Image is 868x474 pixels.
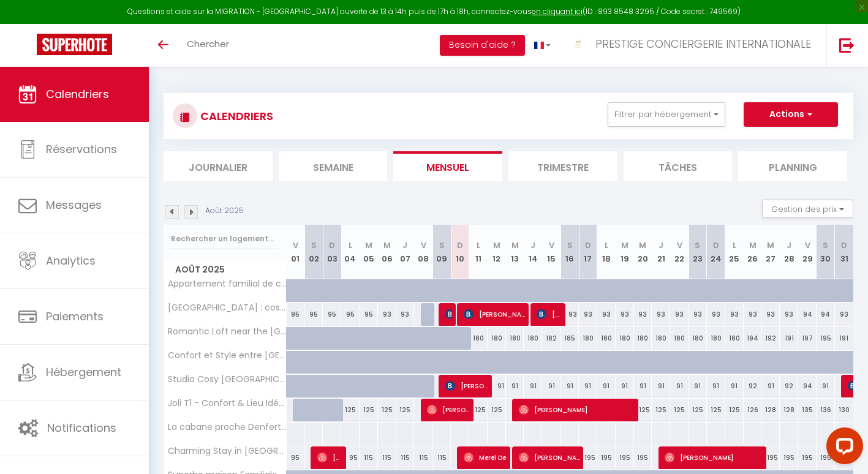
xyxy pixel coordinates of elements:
div: 180 [597,327,616,350]
div: 128 [761,399,780,421]
th: 31 [835,225,853,279]
abbr: M [511,239,519,251]
abbr: L [349,239,352,251]
th: 24 [707,225,725,279]
div: 125 [652,399,670,421]
div: 93 [761,303,780,326]
abbr: D [329,239,335,251]
abbr: V [677,239,682,251]
li: Journalier [164,151,273,181]
div: 195 [597,446,616,469]
div: 125 [378,399,396,421]
img: logout [839,37,855,53]
th: 20 [634,225,652,279]
div: 115 [432,446,451,469]
abbr: V [549,239,554,251]
span: [PERSON_NAME] [665,446,763,469]
abbr: J [402,239,407,251]
button: Besoin d'aide ? [440,35,525,56]
span: [GEOGRAPHIC_DATA] : cosy apartment well-located in the center [166,303,289,312]
abbr: V [805,239,810,251]
li: Trimestre [508,151,617,181]
th: 05 [360,225,378,279]
div: 191 [780,327,798,350]
div: 95 [287,303,305,326]
span: Paiements [46,309,104,324]
div: 180 [689,327,707,350]
span: Appartement familial de charme - Cœur de [GEOGRAPHIC_DATA] [166,279,289,288]
th: 02 [304,225,323,279]
div: 180 [506,327,524,350]
div: 125 [725,399,744,421]
div: 136 [817,399,835,421]
div: 115 [360,446,378,469]
li: Tâches [624,151,733,181]
abbr: S [311,239,317,251]
th: 12 [488,225,506,279]
li: Planning [738,151,847,181]
div: 93 [835,303,853,326]
span: Charming Stay in [GEOGRAPHIC_DATA] [166,446,289,456]
div: 93 [725,303,744,326]
th: 04 [341,225,360,279]
div: 95 [323,303,341,326]
div: 95 [360,303,378,326]
th: 07 [396,225,415,279]
div: 95 [341,303,360,326]
span: [PERSON_NAME] [445,374,488,397]
th: 29 [798,225,817,279]
div: 128 [780,399,798,421]
div: 115 [414,446,432,469]
div: 91 [761,375,780,397]
span: [PERSON_NAME] [427,398,470,421]
th: 28 [780,225,798,279]
div: 94 [817,303,835,326]
div: 93 [560,303,579,326]
div: 135 [798,399,817,421]
abbr: J [787,239,791,251]
div: 180 [524,327,542,350]
div: 180 [707,327,725,350]
abbr: D [585,239,591,251]
button: Actions [744,102,838,127]
div: 195 [761,446,780,469]
abbr: L [605,239,608,251]
li: Semaine [279,151,388,181]
div: 126 [744,399,762,421]
div: 93 [780,303,798,326]
span: Romantic Loft near the [GEOGRAPHIC_DATA] [166,327,289,336]
span: Joli T1 - Confort & Lieu Idéal ! [166,399,289,408]
th: 06 [378,225,396,279]
th: 18 [597,225,616,279]
span: Réservations [46,141,117,157]
span: Hébergement [46,364,121,380]
div: 197 [798,327,817,350]
div: 115 [396,446,415,469]
abbr: M [767,239,774,251]
div: 91 [652,375,670,397]
div: 93 [652,303,670,326]
div: 180 [488,327,506,350]
li: Mensuel [393,151,502,181]
div: 195 [579,446,597,469]
a: Chercher [178,24,238,67]
span: Chercher [187,37,229,50]
button: Filtrer par hébergement [608,102,725,127]
abbr: S [695,239,700,251]
input: Rechercher un logement... [171,228,279,250]
th: 09 [432,225,451,279]
div: 91 [524,375,542,397]
span: [PERSON_NAME] [537,303,561,326]
div: 91 [560,375,579,397]
div: 91 [542,375,560,397]
div: 93 [707,303,725,326]
div: 93 [396,303,415,326]
th: 13 [506,225,524,279]
div: 95 [287,446,305,469]
div: 195 [634,446,652,469]
th: 11 [469,225,488,279]
div: 125 [488,399,506,421]
div: 93 [634,303,652,326]
abbr: L [733,239,736,251]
